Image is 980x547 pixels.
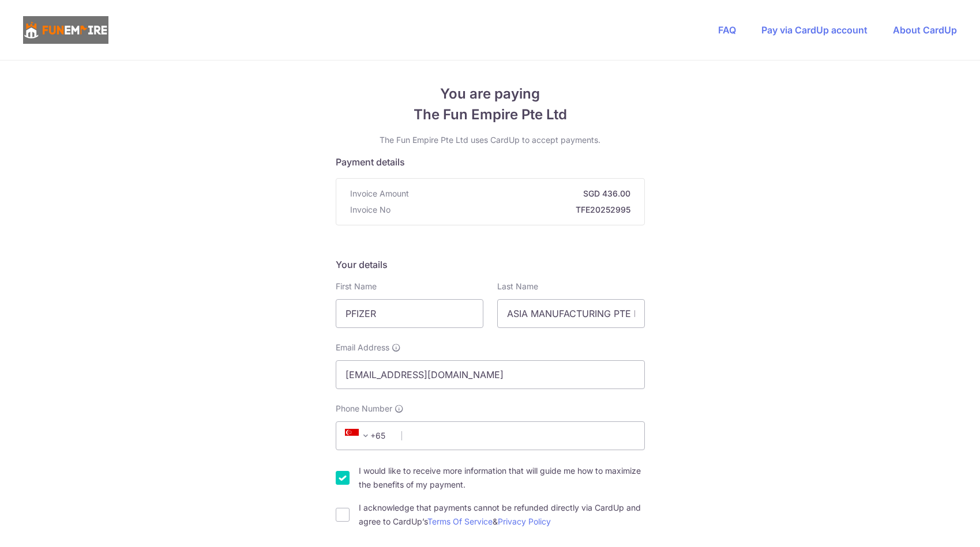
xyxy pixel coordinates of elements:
span: Invoice No [350,204,391,216]
label: Last Name [497,281,538,292]
span: The Fun Empire Pte Ltd [336,104,645,125]
a: Privacy Policy [498,516,551,526]
span: You are paying [336,84,645,104]
span: +65 [341,429,393,443]
input: First name [336,299,483,328]
h5: Your details [336,258,645,271]
a: Terms Of Service [427,516,493,526]
label: I acknowledge that payments cannot be refunded directly via CardUp and agree to CardUp’s & [359,501,645,529]
a: About CardUp [893,24,957,36]
input: Last name [497,299,645,328]
a: Pay via CardUp account [761,24,868,36]
strong: SGD 436.00 [414,188,630,199]
p: The Fun Empire Pte Ltd uses CardUp to accept payments. [336,134,645,146]
span: +65 [345,429,373,443]
a: FAQ [718,24,736,36]
input: Email address [336,360,645,389]
span: Phone Number [336,403,392,414]
strong: TFE20252995 [395,204,630,216]
h5: Payment details [336,155,645,169]
label: First Name [336,281,377,292]
span: Email Address [336,342,389,353]
label: I would like to receive more information that will guide me how to maximize the benefits of my pa... [359,464,645,492]
span: Invoice Amount [350,188,409,199]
